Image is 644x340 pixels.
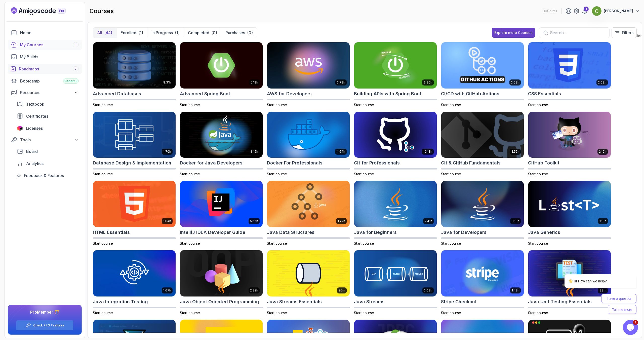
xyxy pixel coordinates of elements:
h2: Advanced Spring Boot [180,90,230,97]
h2: CSS Essentials [528,90,561,97]
span: Start course [354,241,374,245]
span: Start course [528,172,548,176]
div: Resources [20,90,79,96]
img: Java Streams Essentials card [267,250,350,296]
h2: Java Streams Essentials [267,298,322,305]
span: 1 [75,43,76,47]
span: Certificates [26,113,48,119]
img: user profile image [592,6,601,16]
p: 2.73h [337,80,345,84]
button: Tools [8,135,82,144]
p: 10.13h [423,150,432,154]
p: 2.08h [598,80,606,84]
img: GitHub Toolkit card [528,112,611,158]
div: (44) [104,30,112,36]
button: All(44) [93,28,116,38]
a: board [14,146,82,156]
a: 1 [582,8,588,14]
img: Java Unit Testing Essentials card [528,250,611,296]
button: Check PRO Features [16,320,73,330]
a: home [8,28,82,38]
p: 1.70h [163,150,171,154]
span: Start course [180,103,200,107]
span: Textbook [26,101,44,107]
span: 7 [75,67,77,71]
div: My Builds [20,54,79,60]
img: Stripe Checkout card [441,250,524,296]
p: All [97,30,102,36]
img: CSS Essentials card [528,42,611,89]
span: Start course [528,311,548,315]
p: Filters [622,30,633,36]
button: Purchases(0) [221,28,257,38]
button: Explore more Courses [492,28,535,38]
p: 26m [339,288,345,292]
h2: AWS for Developers [267,90,312,97]
p: 2.41h [425,219,432,223]
span: Start course [267,311,287,315]
span: Start course [180,172,200,176]
p: 9.18h [512,219,519,223]
span: Start course [93,311,113,315]
a: courses [8,40,82,50]
span: Start course [441,172,461,176]
p: 8.31h [163,80,171,84]
img: Java Streams card [354,250,437,296]
img: Database Design & Implementation card [93,112,176,158]
button: Completed(0) [184,28,221,38]
h2: Java Object Oriented Programming [180,298,259,305]
h2: Database Design & Implementation [93,159,171,166]
h2: Java Streams [354,298,385,305]
h2: Java for Beginners [354,229,397,236]
h2: Java Integration Testing [93,298,148,305]
h2: IntelliJ IDEA Developer Guide [180,229,245,236]
h2: Java for Developers [441,229,487,236]
h2: Git & GitHub Fundamentals [441,159,501,166]
span: Analytics [26,160,44,166]
img: Docker For Professionals card [267,112,350,158]
div: My Courses [20,42,79,48]
div: 1 [584,7,589,12]
div: Bootcamp [20,78,79,84]
img: Java Generics card [528,181,611,227]
h2: courses [90,7,114,15]
p: 4.64h [337,150,345,154]
p: 1.42h [512,288,519,292]
a: licenses [14,123,82,133]
a: roadmaps [8,64,82,74]
p: Purchases [225,30,245,36]
button: Enrolled(1) [116,28,147,38]
a: builds [8,52,82,62]
p: 1.67h [163,288,171,292]
img: AWS for Developers card [267,42,350,89]
span: Start course [180,311,200,315]
img: Git & GitHub Fundamentals card [441,112,524,158]
p: [PERSON_NAME] [604,9,633,14]
a: Check PRO Features [33,323,64,327]
h2: HTML Essentials [93,229,130,236]
h2: Building APIs with Spring Boot [354,90,421,97]
span: Start course [528,241,548,245]
img: avatar [626,33,642,39]
a: feedback [14,171,82,181]
iframe: chat widget [548,229,639,317]
span: Start course [267,241,287,245]
a: Landing page [11,7,77,15]
span: Start course [354,311,374,315]
span: Start course [354,172,374,176]
h2: Git for Professionals [354,159,400,166]
h2: Java Data Structures [267,229,314,236]
p: 30 Points [543,9,557,14]
span: Cohort 3 [64,79,77,83]
div: (0) [247,30,253,36]
iframe: chat widget [623,320,639,335]
p: 2.63h [511,80,519,84]
h2: GitHub Toolkit [528,159,559,166]
p: 2.08h [424,288,432,292]
div: Explore more Courses [494,30,533,35]
img: Java Object Oriented Programming card [180,250,263,296]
